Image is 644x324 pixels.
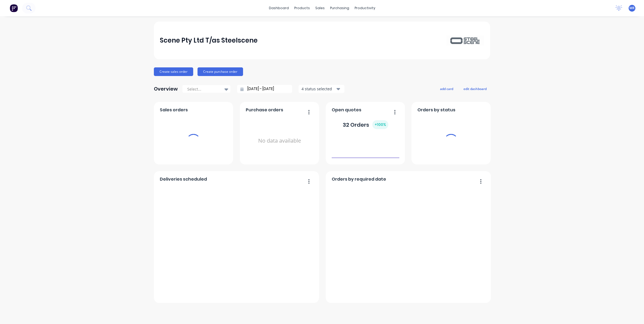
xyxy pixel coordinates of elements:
div: Scene Pty Ltd T/as Steelscene [160,35,258,46]
a: dashboard [266,4,292,12]
div: products [292,4,313,12]
div: + 100 % [372,120,388,129]
span: Open quotes [332,107,361,113]
button: 4 status selected [299,85,344,93]
div: 4 status selected [302,86,335,92]
div: Overview [154,84,178,94]
span: Deliveries scheduled [160,176,207,182]
img: Scene Pty Ltd T/as Steelscene [446,36,484,45]
div: purchasing [327,4,352,12]
button: edit dashboard [460,85,490,92]
div: No data available [246,115,313,166]
span: MR [629,6,635,11]
button: Create purchase order [198,67,243,76]
div: sales [313,4,327,12]
button: add card [437,85,457,92]
span: Sales orders [160,107,188,113]
img: Factory [10,4,18,12]
div: 32 Orders [343,120,388,129]
span: Orders by status [417,107,455,113]
span: Purchase orders [246,107,283,113]
button: Create sales order [154,67,193,76]
div: productivity [352,4,378,12]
